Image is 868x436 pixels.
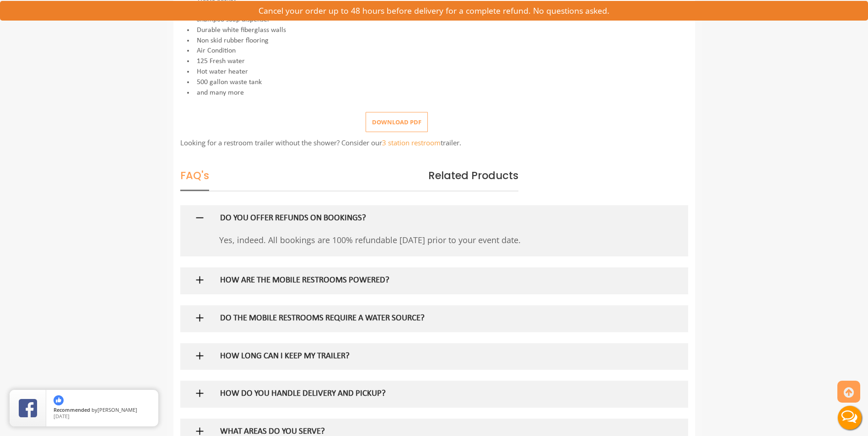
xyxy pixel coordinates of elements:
img: plus icon sign [194,312,205,324]
span: [PERSON_NAME] [97,406,137,413]
h5: DO THE MOBILE RESTROOMS REQUIRE A WATER SOURCE? [220,314,618,324]
img: thumbs up icon [54,395,64,405]
p: Looking for a restroom trailer without the shower? Consider our trailer. [180,136,676,149]
h5: HOW LONG CAN I KEEP MY TRAILER? [220,352,618,362]
span: Recommended [54,406,90,413]
li: Durable white fiberglass walls [180,25,688,36]
button: Download pdf [366,112,428,133]
span: [DATE] [54,413,70,420]
a: 3 station restroom [382,138,441,147]
li: 500 gallon waste tank [180,77,688,88]
span: by [54,407,151,414]
button: Live Chat [831,399,868,436]
span: FAQ's [180,168,209,191]
a: Download pdf [358,118,428,126]
img: minus icon sign [194,212,205,223]
h5: DO YOU OFFER REFUNDS ON BOOKINGS? [220,214,618,223]
img: Review Rating [19,399,37,417]
h5: HOW DO YOU HANDLE DELIVERY AND PICKUP? [220,389,618,399]
p: Yes, indeed. All bookings are 100% refundable [DATE] prior to your event date. [219,232,633,248]
li: Non skid rubber flooring [180,36,688,46]
span: Related Products [428,168,518,183]
li: Air Condition [180,46,688,56]
img: plus icon sign [194,388,205,399]
img: plus icon sign [194,350,205,362]
li: 125 Fresh water [180,56,688,67]
li: Hot water heater [180,67,688,77]
li: and many more [180,88,688,98]
img: plus icon sign [194,274,205,286]
h5: HOW ARE THE MOBILE RESTROOMS POWERED? [220,276,618,286]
